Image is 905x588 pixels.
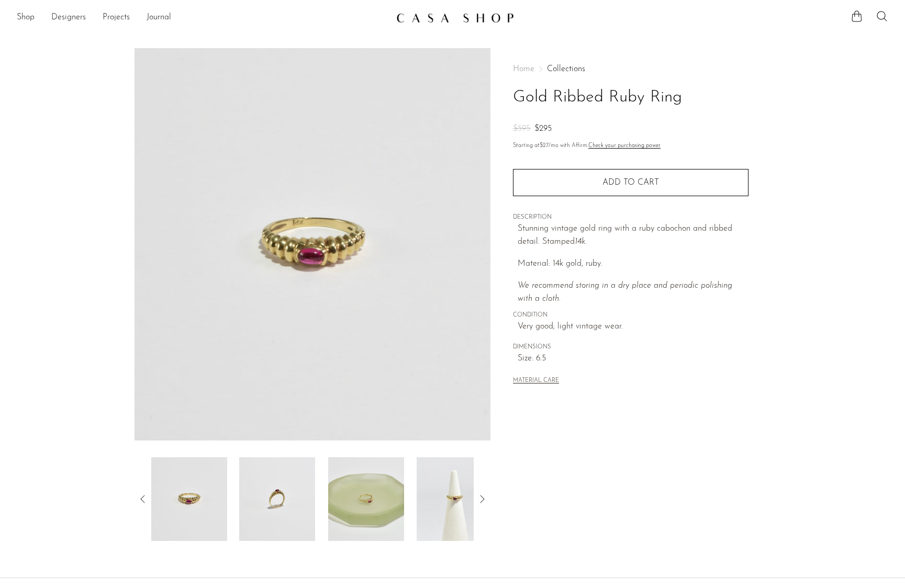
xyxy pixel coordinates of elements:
[540,143,549,149] span: $27
[513,343,748,352] span: DIMENSIONS
[513,213,748,222] span: DESCRIPTION
[513,125,530,133] span: $595
[518,257,748,271] p: Material: 14k gold, ruby.
[17,9,388,27] nav: Desktop navigation
[328,457,404,541] img: Gold Ribbed Ruby Ring
[513,377,559,385] button: MATERIAL CARE
[103,11,130,25] a: Projects
[518,222,748,249] p: Stunning vintage gold ring with a ruby cabochon and ribbed detail. Stamped
[518,281,732,303] i: We recommend storing in a dry place and periodic polishing with a cloth.
[513,84,748,111] h1: Gold Ribbed Ruby Ring
[51,11,86,25] a: Designers
[518,320,748,334] span: Very good; light vintage wear.
[547,65,585,73] a: Collections
[534,125,552,133] span: $295
[513,311,748,320] span: CONDITION
[17,11,35,25] a: Shop
[135,48,491,440] img: Gold Ribbed Ruby Ring
[17,9,388,27] ul: NEW HEADER MENU
[575,238,587,246] em: 14k.
[513,141,748,151] p: Starting at /mo with Affirm.
[518,352,748,366] span: Size: 6.5
[513,65,748,73] nav: Breadcrumbs
[588,143,661,149] a: Check your purchasing power - Learn more about Affirm Financing (opens in modal)
[417,457,493,541] img: Gold Ribbed Ruby Ring
[151,457,227,541] img: Gold Ribbed Ruby Ring
[513,169,748,196] button: Add to cart
[239,457,315,541] img: Gold Ribbed Ruby Ring
[513,65,534,73] span: Home
[602,178,659,188] span: Add to cart
[147,11,171,25] a: Journal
